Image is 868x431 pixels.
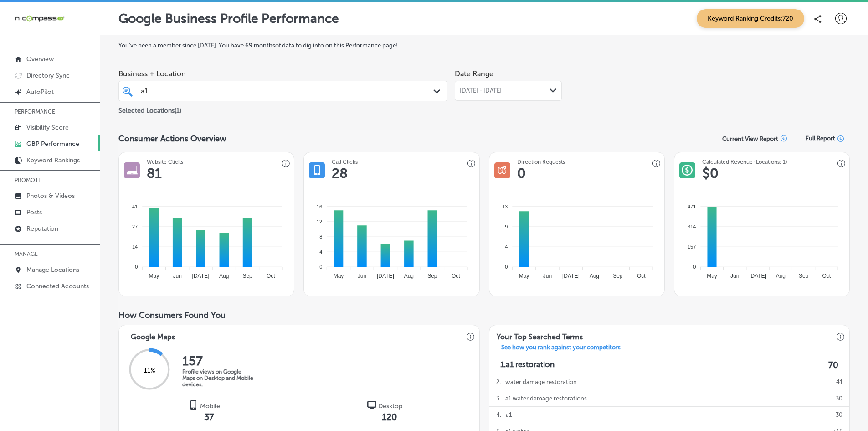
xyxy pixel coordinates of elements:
p: Overview [26,55,54,63]
tspan: [DATE] [377,273,394,279]
p: 41 [836,374,842,390]
tspan: Sep [428,273,438,279]
p: AutoPilot [26,88,54,96]
h1: $ 0 [702,165,719,182]
tspan: May [707,273,717,279]
h3: Website Clicks [147,159,183,165]
h2: 157 [182,353,255,369]
tspan: 157 [688,244,696,249]
tspan: 27 [132,224,138,229]
tspan: Oct [822,273,831,279]
tspan: 8 [320,234,323,239]
label: Date Range [455,69,493,78]
tspan: 0 [693,264,696,270]
tspan: Aug [404,273,414,279]
tspan: 41 [132,203,138,209]
tspan: Oct [637,273,646,279]
p: Current View Report [722,135,778,142]
tspan: Jun [543,273,551,279]
p: 30 [836,390,842,406]
tspan: 0 [505,264,508,270]
p: GBP Performance [26,140,79,148]
h3: Call Clicks [332,159,358,165]
p: 3 . [496,390,501,406]
p: a1 [506,407,512,423]
tspan: [DATE] [749,273,766,279]
p: a1 water damage restorations [505,390,587,406]
tspan: Sep [613,273,623,279]
p: Posts [26,208,42,216]
tspan: 314 [688,224,696,229]
tspan: 14 [132,244,138,249]
span: Business + Location [118,69,447,78]
p: Manage Locations [26,266,79,274]
p: Directory Sync [26,72,70,79]
h3: Direction Requests [517,159,565,165]
tspan: Oct [267,273,275,279]
h3: Calculated Revenue (Locations: 1) [702,159,787,165]
h1: 81 [147,165,162,182]
tspan: 0 [320,264,323,270]
tspan: Oct [452,273,460,279]
label: You've been a member since [DATE] . You have 69 months of data to dig into on this Performance page! [118,42,850,49]
img: logo [367,400,376,410]
h3: Google Maps [123,325,182,344]
span: [DATE] - [DATE] [460,87,502,94]
tspan: Jun [358,273,366,279]
p: Profile views on Google Maps on Desktop and Mobile devices. [182,369,255,388]
img: logo [189,400,198,410]
p: Photos & Videos [26,192,75,200]
tspan: 12 [317,219,322,224]
tspan: Sep [799,273,809,279]
p: Connected Accounts [26,282,89,290]
tspan: Jun [173,273,182,279]
span: Keyword Ranking Credits: 720 [697,9,804,28]
span: Mobile [200,402,220,410]
span: 11 % [144,367,155,374]
span: 37 [204,411,214,422]
tspan: 4 [320,249,323,254]
tspan: Aug [219,273,229,279]
p: Reputation [26,225,58,233]
tspan: May [334,273,344,279]
tspan: Aug [589,273,599,279]
p: 2 . [496,374,501,390]
h1: 28 [332,165,348,182]
p: Visibility Score [26,124,69,131]
tspan: 471 [688,203,696,209]
img: 660ab0bf-5cc7-4cb8-ba1c-48b5ae0f18e60NCTV_CLogo_TV_Black_-500x88.png [15,14,65,23]
h3: Your Top Searched Terms [489,325,590,344]
p: 4 . [496,407,501,423]
tspan: May [519,273,529,279]
p: Selected Locations ( 1 ) [118,103,181,114]
tspan: Aug [776,273,786,279]
p: water damage restoration [505,374,577,390]
tspan: 13 [502,203,508,209]
p: 1. a1 restoration [500,360,555,370]
tspan: 9 [505,224,508,229]
tspan: Jun [730,273,739,279]
p: Keyword Rankings [26,156,80,164]
label: 70 [828,360,838,370]
a: See how you rank against your competitors [494,344,628,353]
tspan: [DATE] [562,273,580,279]
tspan: 4 [505,244,508,249]
tspan: [DATE] [192,273,210,279]
tspan: 0 [135,264,138,270]
span: Desktop [378,402,402,410]
tspan: 16 [317,203,322,209]
span: 120 [382,411,397,422]
h1: 0 [517,165,526,182]
p: 30 [836,407,842,423]
tspan: Sep [243,273,253,279]
span: Full Report [806,135,835,142]
tspan: May [149,273,159,279]
p: Google Business Profile Performance [118,11,339,26]
span: How Consumers Found You [118,310,226,320]
span: Consumer Actions Overview [118,134,226,144]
